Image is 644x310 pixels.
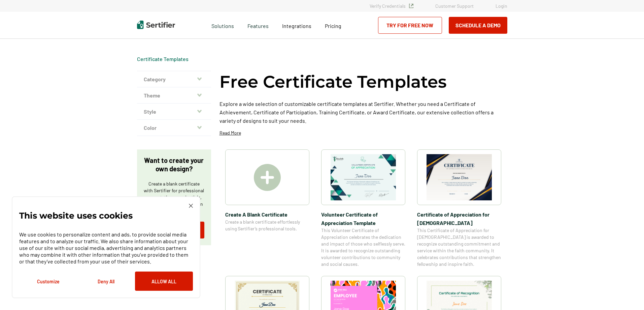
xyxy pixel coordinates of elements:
a: Customer Support [435,3,474,9]
a: Pricing [325,21,341,29]
a: Verify Credentials [370,3,413,9]
span: Certificate Templates [137,56,189,62]
img: Cookie Popup Close [189,204,193,208]
a: Certificate Templates [137,56,189,62]
span: Create A Blank Certificate [225,210,309,219]
span: Pricing [325,23,341,29]
img: Certificate of Appreciation for Church​ [427,154,492,200]
iframe: Chat Widget [610,278,644,310]
span: Create a blank certificate effortlessly using Sertifier’s professional tools. [225,219,309,232]
button: Deny All [77,272,135,291]
img: Verified [409,4,413,8]
a: Login [496,3,507,9]
span: Solutions [211,21,234,29]
p: Want to create your own design? [144,156,204,173]
a: Try for Free Now [378,17,442,34]
span: Volunteer Certificate of Appreciation Template [321,210,405,227]
span: Features [247,21,269,29]
img: Create A Blank Certificate [254,164,281,191]
button: Customize [19,272,77,291]
button: Theme [137,87,211,104]
p: Read More [219,130,241,136]
h1: Free Certificate Templates [219,71,447,93]
span: This Certificate of Appreciation for [DEMOGRAPHIC_DATA] is awarded to recognize outstanding commi... [417,227,501,267]
button: Schedule a Demo [449,17,507,34]
a: Integrations [282,21,311,29]
span: Integrations [282,23,311,29]
a: Volunteer Certificate of Appreciation TemplateVolunteer Certificate of Appreciation TemplateThis ... [321,149,405,267]
img: Volunteer Certificate of Appreciation Template [331,154,396,200]
button: Color [137,120,211,136]
button: Category [137,71,211,87]
span: This Volunteer Certificate of Appreciation celebrates the dedication and impact of those who self... [321,227,405,267]
img: Sertifier | Digital Credentialing Platform [137,21,175,29]
p: Create a blank certificate with Sertifier for professional presentations, credentials, and custom... [144,180,204,214]
a: Certificate of Appreciation for Church​Certificate of Appreciation for [DEMOGRAPHIC_DATA]​This Ce... [417,149,501,267]
div: Breadcrumb [137,56,189,62]
button: Allow All [135,272,193,291]
p: This website uses cookies [19,212,133,219]
p: We use cookies to personalize content and ads, to provide social media features and to analyze ou... [19,231,193,265]
button: Style [137,104,211,120]
span: Certificate of Appreciation for [DEMOGRAPHIC_DATA]​ [417,210,501,227]
p: Explore a wide selection of customizable certificate templates at Sertifier. Whether you need a C... [219,100,507,125]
